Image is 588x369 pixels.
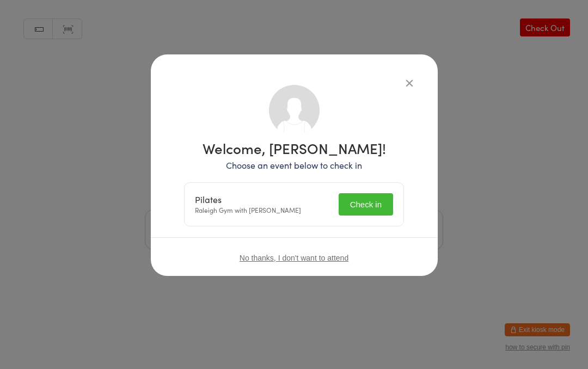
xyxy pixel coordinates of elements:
[184,141,404,155] h1: Welcome, [PERSON_NAME]!
[240,254,348,262] button: No thanks, I don't want to attend
[195,194,301,205] div: Pilates
[184,159,404,171] p: Choose an event below to check in
[195,194,301,215] div: Raleigh Gym with [PERSON_NAME]
[339,193,393,216] button: Check in
[269,85,320,136] img: no_photo.png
